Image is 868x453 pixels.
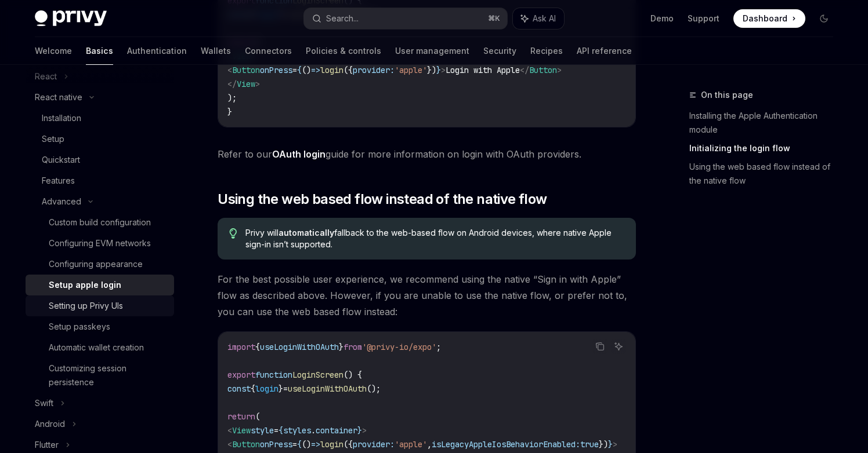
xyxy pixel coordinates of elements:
a: Initializing the login flow [689,139,842,158]
span: { [297,65,302,75]
a: Welcome [35,37,72,65]
span: () [302,65,311,75]
span: return [227,411,255,422]
div: Setup [42,132,64,146]
a: Installing the Apple Authentication module [689,107,842,139]
a: Wallets [201,37,231,65]
span: 'apple' [395,439,427,450]
span: '@privy-io/expo' [362,342,436,352]
span: Button [232,439,260,450]
span: On this page [701,88,753,102]
span: ({ [343,65,353,75]
div: Setting up Privy UIs [49,299,123,313]
span: login [255,383,279,394]
a: Policies & controls [306,37,381,65]
span: export [227,370,255,380]
span: ( [255,411,260,422]
span: function [255,370,292,380]
span: }) [427,65,436,75]
div: React native [35,90,82,104]
a: API reference [577,37,632,65]
button: Toggle dark mode [815,9,833,28]
span: (); [367,383,381,394]
span: () { [343,370,362,380]
button: Copy the contents from the code block [592,339,607,354]
div: Features [42,174,75,188]
span: useLoginWithOAuth [288,383,367,394]
a: Configuring EVM networks [26,233,174,254]
div: Custom build configuration [49,215,151,229]
span: > [441,65,446,75]
span: styles [283,425,311,436]
a: User management [395,37,469,65]
button: Ask AI [611,339,626,354]
div: Configuring EVM networks [49,236,151,250]
span: provider: [353,65,395,75]
div: Quickstart [42,153,80,167]
span: login [320,65,343,75]
a: Security [483,37,516,65]
span: ({ [343,439,353,450]
div: Android [35,417,65,431]
span: > [613,439,617,450]
span: ; [436,342,441,352]
span: const [227,383,251,394]
strong: automatically [279,228,334,238]
span: ⌘ K [488,14,500,23]
span: View [232,425,251,436]
a: Setup apple login [26,275,174,295]
div: Flutter [35,438,59,452]
div: Automatic wallet creation [49,341,144,355]
span: }) [599,439,608,450]
span: Button [529,65,557,75]
button: Search...⌘K [304,8,507,29]
span: } [339,342,343,352]
span: = [292,65,297,75]
span: isLegacyAppleIosBehaviorEnabled: [432,439,580,450]
span: Privy will fallback to the web-based flow on Android devices, where native Apple sign-in isn’t su... [245,227,624,250]
a: Using the web based flow instead of the native flow [689,158,842,190]
div: Configuring appearance [49,257,143,271]
span: { [279,425,283,436]
a: Installation [26,108,174,129]
span: , [427,439,432,450]
span: > [362,425,367,436]
span: Button [232,65,260,75]
span: () [302,439,311,450]
span: => [311,65,320,75]
span: > [557,65,562,75]
span: useLoginWithOAuth [260,342,339,352]
a: Dashboard [733,9,805,28]
button: Ask AI [513,8,564,29]
span: import [227,342,255,352]
a: Features [26,170,174,191]
span: Refer to our guide for more information on login with OAuth providers. [218,146,636,162]
a: Support [688,13,719,24]
div: Swift [35,396,53,410]
span: style [251,425,274,436]
span: Ask AI [533,13,556,24]
span: { [251,383,255,394]
span: login [320,439,343,450]
a: Quickstart [26,149,174,170]
a: Setting up Privy UIs [26,295,174,316]
span: Using the web based flow instead of the native flow [218,190,547,209]
span: true [580,439,599,450]
span: = [283,383,288,394]
span: from [343,342,362,352]
div: Setup apple login [49,278,121,292]
div: Customizing session persistence [49,361,167,389]
span: => [311,439,320,450]
div: Advanced [42,195,81,209]
span: onPress [260,65,292,75]
span: . [311,425,316,436]
svg: Tip [229,228,237,239]
a: Connectors [245,37,292,65]
span: < [227,65,232,75]
span: Dashboard [743,13,787,24]
span: 'apple' [395,65,427,75]
span: LoginScreen [292,370,343,380]
span: } [279,383,283,394]
span: } [357,425,362,436]
a: Authentication [127,37,187,65]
